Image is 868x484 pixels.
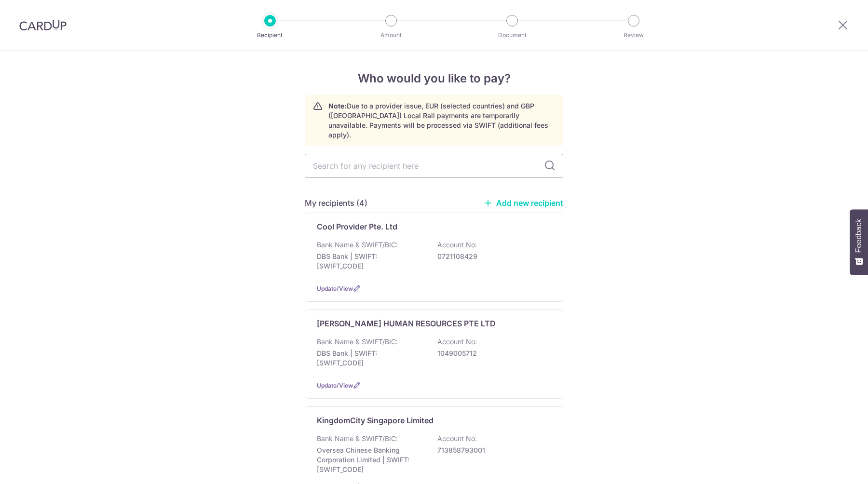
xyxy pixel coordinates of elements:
[317,415,434,426] p: KingdomCity Singapore Limited
[317,252,425,271] p: DBS Bank | SWIFT: [SWIFT_CODE]
[305,197,367,209] h5: My recipients (4)
[437,240,477,250] p: Account No:
[437,252,545,261] p: 0721108429
[476,30,548,40] p: Document
[317,285,353,292] a: Update/View
[437,349,545,358] p: 1049005712
[317,221,397,232] p: Cool Provider Pte. Ltd
[317,382,353,389] a: Update/View
[317,240,398,250] p: Bank Name & SWIFT/BIC:
[328,101,555,140] p: Due to a provider issue, EUR (selected countries) and GBP ([GEOGRAPHIC_DATA]) Local Rail payments...
[234,30,306,40] p: Recipient
[484,198,563,208] a: Add new recipient
[850,209,868,275] button: Feedback - Show survey
[437,434,477,444] p: Account No:
[317,349,425,368] p: DBS Bank | SWIFT: [SWIFT_CODE]
[355,30,427,40] p: Amount
[317,445,425,474] p: Oversea Chinese Banking Corporation Limited | SWIFT: [SWIFT_CODE]
[437,445,545,455] p: 713858793001
[317,434,398,444] p: Bank Name & SWIFT/BIC:
[19,19,67,31] img: CardUp
[317,337,398,347] p: Bank Name & SWIFT/BIC:
[317,318,496,329] p: [PERSON_NAME] HUMAN RESOURCES PTE LTD
[854,219,863,253] span: Feedback
[305,70,563,87] h4: Who would you like to pay?
[328,102,347,110] strong: Note:
[598,30,669,40] p: Review
[437,337,477,347] p: Account No:
[305,154,563,178] input: Search for any recipient here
